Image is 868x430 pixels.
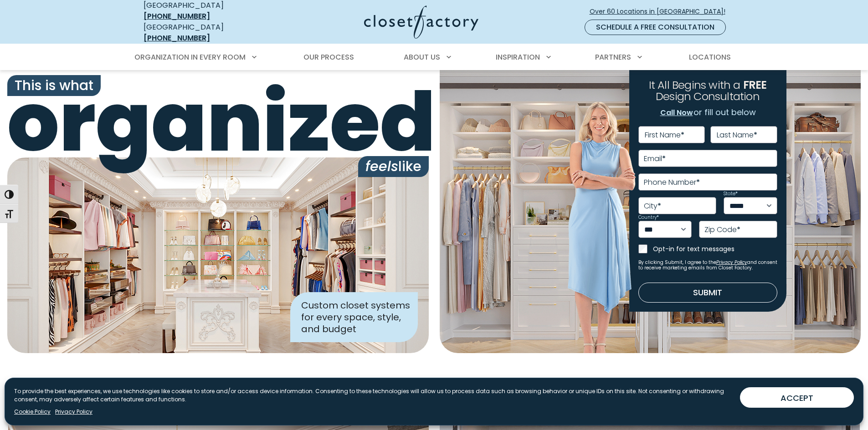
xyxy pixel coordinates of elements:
[144,11,210,21] a: [PHONE_NUMBER]
[7,157,429,353] img: Closet Factory designed closet
[595,52,631,62] span: Partners
[364,5,478,39] img: Closet Factory Logo
[496,52,540,62] span: Inspiration
[144,33,210,43] a: [PHONE_NUMBER]
[358,156,429,177] span: like
[128,45,740,70] nav: Primary Menu
[14,408,51,416] a: Cookie Policy
[365,157,398,176] i: feels
[290,292,418,342] div: Custom closet systems for every space, style, and budget
[14,387,733,404] p: To provide the best experiences, we use technologies like cookies to store and/or access device i...
[144,22,276,44] div: [GEOGRAPHIC_DATA]
[585,20,726,35] a: Schedule a Free Consultation
[55,408,92,416] a: Privacy Policy
[740,387,854,408] button: ACCEPT
[404,52,440,62] span: About Us
[589,4,733,20] a: Over 60 Locations in [GEOGRAPHIC_DATA]!
[303,52,354,62] span: Our Process
[7,81,429,163] span: organized
[590,7,733,16] span: Over 60 Locations in [GEOGRAPHIC_DATA]!
[689,52,731,62] span: Locations
[134,52,246,62] span: Organization in Every Room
